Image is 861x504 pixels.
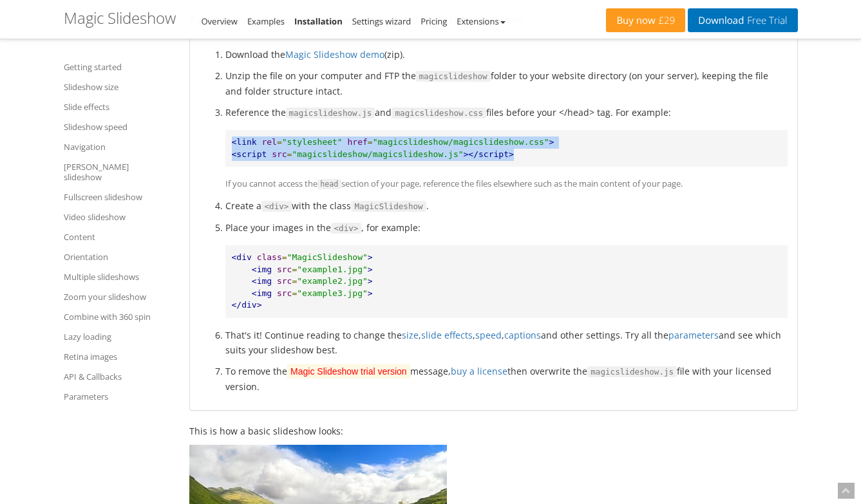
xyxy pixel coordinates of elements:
span: src [277,265,292,274]
span: = [282,252,287,262]
a: Parameters [64,389,173,404]
a: Zoom your slideshow [64,289,173,304]
a: speed [475,329,502,341]
span: = [292,265,297,274]
span: <img [252,288,272,298]
span: src [277,276,292,286]
li: Unzip the file on your computer and FTP the folder to your website directory (on your server), ke... [225,68,788,98]
mark: Magic Slideshow trial version [287,364,411,378]
p: To remove the message, then overwrite the file with your licensed version. [225,364,788,394]
span: <img [252,265,272,274]
a: Slideshow size [64,79,173,95]
span: = [277,137,282,147]
span: magicslideshow.css [392,107,486,119]
a: [PERSON_NAME] slideshow [64,159,173,185]
a: Retina images [64,349,173,364]
code: magicslideshow.js [587,366,677,378]
span: £29 [656,15,676,26]
span: > [368,252,373,262]
a: Slideshow speed [64,119,173,135]
a: Buy now£29 [606,8,685,32]
p: This is how a basic slideshow looks: [189,424,798,438]
p: Reference the and files before your </head> tag. For example: [225,105,788,120]
span: <div> [261,201,292,212]
a: Settings wizard [352,15,412,27]
code: head [317,179,342,189]
a: Magic Slideshow demo [285,48,384,61]
a: captions [504,329,541,341]
span: > [368,288,373,298]
span: = [292,276,297,286]
span: "magicslideshow/magicslideshow.js" [292,149,463,159]
h1: Magic Slideshow [64,10,176,26]
span: rel [261,137,276,147]
span: src [272,149,287,159]
span: > [368,276,373,286]
a: slide effects [421,329,473,341]
span: </div> [232,300,262,310]
span: "MagicSlideshow" [287,252,368,262]
span: Free Trial [744,15,787,26]
a: buy a license [451,365,507,377]
span: = [368,137,373,147]
a: Examples [247,15,285,27]
span: <link [232,137,257,147]
a: size [402,329,419,341]
a: Orientation [64,249,173,265]
span: href [348,137,368,147]
span: <img [252,276,272,286]
a: Combine with 360 spin [64,309,173,324]
span: "magicslideshow/magicslideshow.css" [373,137,549,147]
span: "stylesheet" [282,137,343,147]
li: Download the (zip). [225,47,788,62]
a: Installation [294,15,343,27]
span: MagicSlideshow [351,201,426,212]
a: API & Callbacks [64,369,173,384]
a: Slide effects [64,99,173,115]
a: Overview [202,15,238,27]
span: src [277,288,292,298]
span: "example1.jpg" [297,265,368,274]
span: <div> [331,223,362,234]
span: ></script> [464,149,514,159]
a: Getting started [64,59,173,75]
span: > [368,265,373,274]
a: Video slideshow [64,209,173,225]
span: class [257,252,282,262]
li: That's it! Continue reading to change the , , , and other settings. Try all the and see which sui... [225,328,788,357]
a: Extensions [457,15,505,27]
p: Place your images in the , for example: [225,220,788,236]
a: Lazy loading [64,329,173,344]
span: "example2.jpg" [297,276,368,286]
li: Create a with the class . [225,198,788,214]
span: = [292,288,297,298]
a: DownloadFree Trial [688,8,797,32]
a: parameters [668,329,719,341]
a: Fullscreen slideshow [64,189,173,205]
a: Pricing [421,15,447,27]
span: <div [232,252,252,262]
span: magicslideshow [416,71,491,82]
a: Content [64,229,173,245]
span: magicslideshow.js [286,107,375,119]
span: = [287,149,292,159]
span: > [549,137,554,147]
a: Multiple slideshows [64,269,173,285]
p: If you cannot access the section of your page, reference the files elsewhere such as the main con... [225,176,788,192]
a: Navigation [64,139,173,154]
span: "example3.jpg" [297,288,368,298]
span: <script [232,149,267,159]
